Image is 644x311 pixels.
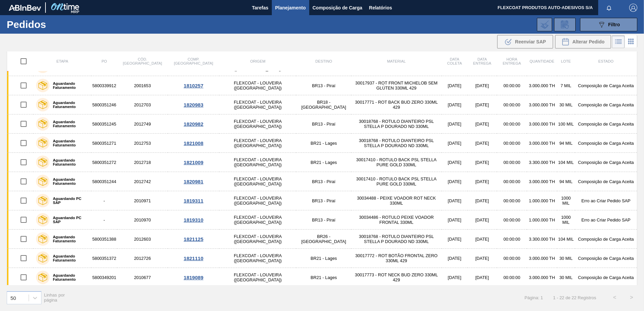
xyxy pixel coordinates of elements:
td: Composição de Carga Aceita [575,114,637,134]
td: 94 MIL [557,134,575,153]
td: [DATE] [442,172,468,191]
td: [DATE] [468,172,497,191]
td: [DATE] [468,249,497,268]
td: [DATE] [468,153,497,172]
td: Composição de Carga Aceita [575,76,637,95]
td: 00:00:00 [497,172,527,191]
span: Página: 1 [524,295,543,300]
div: 1821009 [169,160,219,165]
a: Aguardando Faturamento58003513722012726FLEXCOAT - LOUVEIRA ([GEOGRAPHIC_DATA])BR21 - Lages3001777... [7,249,637,268]
td: [DATE] [468,95,497,114]
td: 00:00:00 [497,153,527,172]
span: Filtro [608,22,620,27]
td: [DATE] [468,76,497,95]
td: 100 MIL [557,114,575,134]
img: TNhmsLtSVTkK8tSr43FrP2fwEKptu5GPRR3wAAAABJRU5ErkJggg== [9,5,41,11]
span: Relatórios [369,4,392,12]
td: BR13 - Piraí [296,172,351,191]
td: BR21 - Lages [296,249,351,268]
div: 1821110 [169,255,219,261]
h1: Pedidos [7,21,107,28]
td: 2012753 [117,134,168,153]
td: [DATE] [468,114,497,134]
td: 3.000.000 TH [527,172,557,191]
td: [DATE] [468,191,497,210]
div: 1820983 [169,102,219,108]
td: 00:00:00 [497,210,527,230]
td: FLEXCOAT - LOUVEIRA ([GEOGRAPHIC_DATA]) [219,230,296,249]
td: [DATE] [442,230,468,249]
td: 30017410 - ROTULO BACK PSL STELLA PURE GOLD 330ML [351,153,442,172]
span: Alterar Pedido [572,39,605,44]
td: 30017410 - ROTULO BACK PSL STELLA PURE GOLD 330ML [351,172,442,191]
td: 5800351245 [91,114,117,134]
td: Composição de Carga Aceita [575,268,637,287]
td: [DATE] [442,134,468,153]
td: 30017773 - ROT NECK BUD ZERO 330ML 429 [351,268,442,287]
td: 30017937 - ROT FRONT MICHELOB SEM GLÚTEN 330ML 429 [351,76,442,95]
span: Linhas por página [44,292,65,303]
div: 1821008 [169,140,219,146]
span: Origem [250,59,265,63]
span: Data coleta [447,57,462,65]
a: Aguardando PC SAP-2010970FLEXCOAT - LOUVEIRA ([GEOGRAPHIC_DATA])BR13 - Piraí30034486 - ROTULO PEI... [7,210,637,230]
td: FLEXCOAT - LOUVEIRA ([GEOGRAPHIC_DATA]) [219,95,296,114]
span: PO [101,59,107,63]
td: [DATE] [442,76,468,95]
td: FLEXCOAT - LOUVEIRA ([GEOGRAPHIC_DATA]) [219,172,296,191]
td: 00:00:00 [497,249,527,268]
label: Aguardando Faturamento [50,177,89,185]
td: BR26 - [GEOGRAPHIC_DATA] [296,230,351,249]
span: Tarefas [252,4,268,12]
td: 2012749 [117,114,168,134]
td: 7 MIL [557,76,575,95]
div: 1819311 [169,198,219,204]
label: Aguardando Faturamento [50,139,89,147]
td: BR21 - Lages [296,153,351,172]
a: Aguardando Faturamento58003399122001653FLEXCOAT - LOUVEIRA ([GEOGRAPHIC_DATA])BR13 - Piraí3001793... [7,76,637,95]
td: Composição de Carga Aceita [575,172,637,191]
button: > [623,289,640,306]
td: 30018768 - ROTULO DIANTEIRO PSL STELLA P DOURADO ND 330ML [351,114,442,134]
td: 2012726 [117,249,168,268]
td: 3.000.000 TH [527,134,557,153]
td: 30017771 - ROT BACK BUD ZERO 330ML 429 [351,95,442,114]
td: 5800351246 [91,95,117,114]
td: 00:00:00 [497,191,527,210]
td: 5800339912 [91,76,117,95]
td: 3.000.000 TH [527,95,557,114]
td: 2012603 [117,230,168,249]
td: 30 MIL [557,249,575,268]
td: 3.000.000 TH [527,249,557,268]
td: [DATE] [442,153,468,172]
td: - [91,210,117,230]
span: Data entrega [473,57,491,65]
td: 00:00:00 [497,268,527,287]
span: 1 - 22 de 22 Registros [553,295,596,300]
span: Material [387,59,406,63]
div: Reenviar SAP [497,35,553,48]
td: Composição de Carga Aceita [575,95,637,114]
td: 5800351272 [91,153,117,172]
div: Visão em Lista [612,35,625,48]
td: BR21 - Lages [296,134,351,153]
td: 2012703 [117,95,168,114]
div: Alterar Pedido [555,35,611,48]
label: Aguardando PC SAP [50,216,89,224]
td: 3.000.000 TH [527,114,557,134]
td: [DATE] [442,268,468,287]
label: Aguardando Faturamento [50,81,89,90]
td: 30034486 - ROTULO PEIXE VOADOR FRONTAL 330ML [351,210,442,230]
td: 00:00:00 [497,230,527,249]
td: 00:00:00 [497,95,527,114]
td: FLEXCOAT - LOUVEIRA ([GEOGRAPHIC_DATA]) [219,210,296,230]
span: Reenviar SAP [515,39,546,44]
td: 30 MIL [557,268,575,287]
td: 30 MIL [557,95,575,114]
div: 1821125 [169,236,219,242]
td: 1000 MIL [557,191,575,210]
td: 00:00:00 [497,76,527,95]
td: Composição de Carga Aceita [575,230,637,249]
